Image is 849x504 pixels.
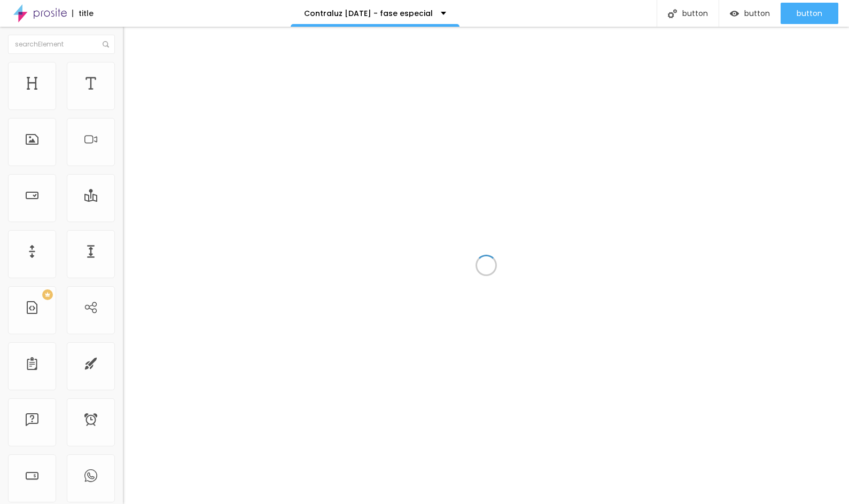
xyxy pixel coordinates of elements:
img: Icone [668,9,677,18]
span: button [797,9,822,18]
img: Icone [103,41,109,48]
input: searchElement [8,35,115,54]
button: button [781,3,838,24]
button: button [719,3,781,24]
span: button [744,9,770,18]
p: Contraluz [DATE] - fase especial [304,10,433,17]
div: title [72,10,94,17]
img: view-1.svg [730,9,739,18]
